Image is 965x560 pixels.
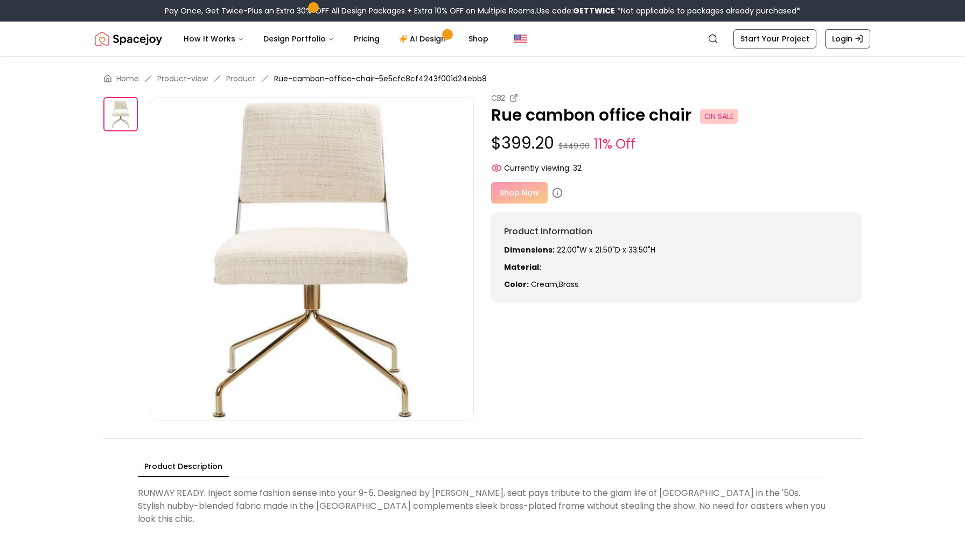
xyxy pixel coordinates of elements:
[255,28,343,50] button: Design Portfolio
[504,244,849,255] p: 22.00"W x 21.50"D x 33.50"H
[504,225,849,238] h6: Product Information
[95,28,162,50] img: Spacejoy Logo
[390,28,458,50] a: AI Design
[175,28,497,50] nav: Main
[514,32,527,45] img: United States
[157,73,208,84] a: Product-view
[504,279,529,290] strong: Color:
[491,93,505,103] small: CB2
[825,29,870,48] a: Login
[138,457,229,477] button: Product Description
[504,262,541,272] strong: Material:
[491,134,862,154] p: $399.20
[95,22,870,56] nav: Global
[594,135,635,154] small: 11% Off
[573,5,615,16] b: GETTWICE
[345,28,388,50] a: Pricing
[226,73,256,84] a: Product
[150,97,474,421] img: https://storage.googleapis.com/spacejoy-main/assets/5e5cfc8cf4243f001d24ebb8/image/Office chair.jpg
[274,73,487,84] span: Rue-cambon-office-chair-5e5cfc8cf4243f001d24ebb8
[504,244,555,255] strong: Dimensions:
[531,279,559,290] span: cream ,
[733,29,816,48] a: Start Your Project
[103,97,138,131] img: https://storage.googleapis.com/spacejoy-main/assets/5e5cfc8cf4243f001d24ebb8/image/Office chair.jpg
[536,5,615,16] span: Use code:
[559,279,578,290] span: brass
[700,109,738,124] span: ON SALE
[165,5,800,16] div: Pay Once, Get Twice-Plus an Extra 30% OFF All Design Packages + Extra 10% OFF on Multiple Rooms.
[491,106,862,125] p: Rue cambon office chair
[175,28,253,50] button: How It Works
[460,28,497,50] a: Shop
[95,28,162,50] a: Spacejoy
[615,5,800,16] span: *Not applicable to packages already purchased*
[504,163,571,173] span: Currently viewing:
[116,73,139,84] a: Home
[138,482,827,530] div: RUNWAY READY. Inject some fashion sense into your 9-5. Designed by [PERSON_NAME], seat pays tribu...
[103,73,862,84] nav: breadcrumb
[573,163,582,173] span: 32
[558,141,590,151] small: $449.00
